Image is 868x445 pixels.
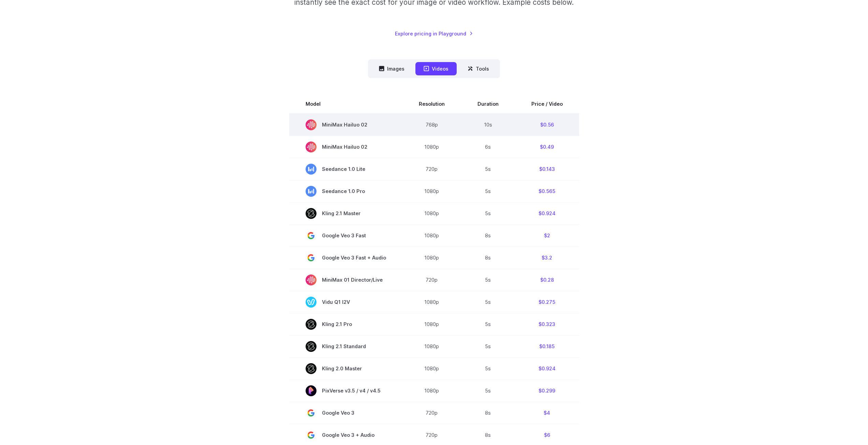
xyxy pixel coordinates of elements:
td: $0.28 [515,269,579,291]
td: 5s [461,313,515,335]
td: $0.323 [515,313,579,335]
td: 1080p [402,357,461,380]
span: MiniMax Hailuo 02 [306,119,386,130]
td: 720p [402,158,461,180]
td: 1080p [402,136,461,158]
td: 8s [461,224,515,247]
td: $0.924 [515,202,579,224]
button: Tools [459,62,497,75]
td: 1080p [402,313,461,335]
td: 8s [461,247,515,269]
span: MiniMax 01 Director/Live [306,275,386,285]
td: $0.565 [515,180,579,202]
span: PixVerse v3.5 / v4 / v4.5 [306,385,386,396]
span: Google Veo 3 [306,407,386,418]
button: Videos [415,62,457,75]
th: Resolution [402,94,461,114]
td: $2 [515,224,579,247]
td: 6s [461,136,515,158]
td: 768p [402,114,461,136]
td: $3.2 [515,247,579,269]
td: 5s [461,202,515,224]
td: 5s [461,291,515,313]
td: 10s [461,114,515,136]
td: 1080p [402,291,461,313]
td: $0.924 [515,357,579,380]
td: $4 [515,402,579,424]
span: Google Veo 3 Fast + Audio [306,252,386,263]
td: 1080p [402,247,461,269]
span: Kling 2.1 Standard [306,341,386,352]
td: $0.299 [515,380,579,402]
th: Price / Video [515,94,579,114]
span: Kling 2.0 Master [306,363,386,374]
td: 1080p [402,380,461,402]
span: MiniMax Hailuo 02 [306,142,386,152]
td: 720p [402,402,461,424]
td: $0.143 [515,158,579,180]
td: 5s [461,335,515,357]
span: Kling 2.1 Master [306,208,386,219]
button: Images [371,62,413,75]
span: Seedance 1.0 Lite [306,164,386,175]
td: 5s [461,158,515,180]
span: Kling 2.1 Pro [306,319,386,330]
td: 5s [461,180,515,202]
a: Explore pricing in Playground [395,30,473,38]
td: 1080p [402,335,461,357]
td: $0.49 [515,136,579,158]
td: 1080p [402,202,461,224]
td: $0.56 [515,114,579,136]
td: 5s [461,380,515,402]
td: 1080p [402,224,461,247]
td: 8s [461,402,515,424]
span: Seedance 1.0 Pro [306,186,386,197]
td: 1080p [402,180,461,202]
span: Vidu Q1 I2V [306,297,386,308]
span: Google Veo 3 + Audio [306,430,386,441]
td: $0.275 [515,291,579,313]
th: Duration [461,94,515,114]
td: 5s [461,269,515,291]
span: Google Veo 3 Fast [306,230,386,241]
td: 720p [402,269,461,291]
th: Model [289,94,402,114]
td: $0.185 [515,335,579,357]
td: 5s [461,357,515,380]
